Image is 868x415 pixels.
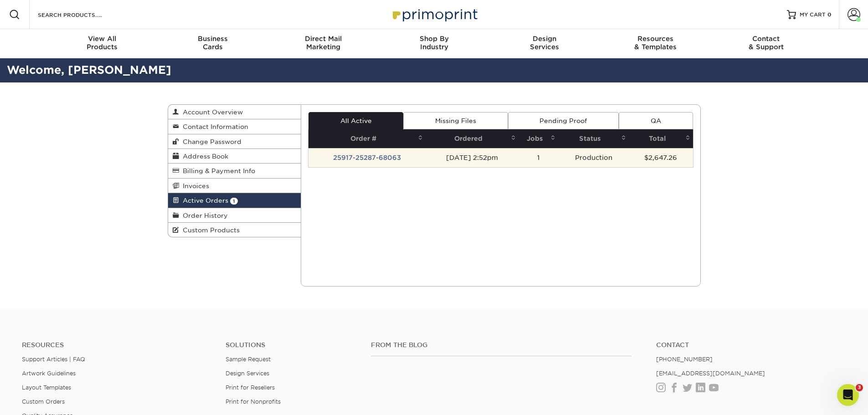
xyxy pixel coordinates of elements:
span: Billing & Payment Info [179,167,255,174]
a: Print for Resellers [226,384,275,391]
span: Contact [711,35,822,43]
span: MY CART [800,11,826,19]
th: Jobs [519,129,558,148]
a: Contact Information [168,119,301,134]
th: Status [558,129,629,148]
a: All Active [308,112,403,129]
a: DesignServices [489,29,600,58]
a: Active Orders 1 [168,193,301,208]
a: Shop ByIndustry [379,29,489,58]
a: Resources& Templates [600,29,711,58]
span: Direct Mail [268,35,379,43]
th: Total [629,129,693,148]
a: Contact& Support [711,29,822,58]
div: & Support [711,35,822,51]
a: Print for Nonprofits [226,398,281,405]
span: Order History [179,212,228,219]
h4: From the Blog [371,341,632,349]
a: Pending Proof [508,112,619,129]
h4: Solutions [226,341,357,349]
a: Change Password [168,134,301,149]
span: Shop By [379,35,489,43]
span: 3 [856,384,863,391]
span: 0 [827,11,832,18]
a: Billing & Payment Info [168,164,301,178]
td: $2,647.26 [629,148,693,167]
span: View All [47,35,158,43]
div: Cards [157,35,268,51]
span: Address Book [179,153,228,160]
img: Primoprint [389,5,480,24]
td: 1 [519,148,558,167]
a: Custom Products [168,223,301,237]
a: QA [619,112,693,129]
span: Invoices [179,182,209,190]
span: Design [489,35,600,43]
th: Ordered [426,129,519,148]
span: Change Password [179,138,241,145]
div: Industry [379,35,489,51]
a: Sample Request [226,356,271,363]
h4: Resources [22,341,212,349]
span: Active Orders [179,197,228,204]
a: View AllProducts [47,29,158,58]
span: Contact Information [179,123,248,130]
a: Design Services [226,370,269,377]
span: Account Overview [179,108,243,116]
td: 25917-25287-68063 [308,148,426,167]
a: Custom Orders [22,398,65,405]
span: Resources [600,35,711,43]
input: SEARCH PRODUCTS..... [37,9,126,20]
td: [DATE] 2:52pm [426,148,519,167]
a: [EMAIL_ADDRESS][DOMAIN_NAME] [656,370,765,377]
iframe: Intercom live chat [837,384,859,406]
th: Order # [308,129,426,148]
a: Layout Templates [22,384,71,391]
span: Business [157,35,268,43]
span: 1 [230,198,238,205]
a: BusinessCards [157,29,268,58]
div: Marketing [268,35,379,51]
a: [PHONE_NUMBER] [656,356,713,363]
a: Invoices [168,179,301,193]
td: Production [558,148,629,167]
a: Address Book [168,149,301,164]
a: Support Articles | FAQ [22,356,85,363]
a: Account Overview [168,105,301,119]
span: Custom Products [179,226,240,234]
div: Products [47,35,158,51]
a: Artwork Guidelines [22,370,76,377]
a: Order History [168,208,301,223]
a: Direct MailMarketing [268,29,379,58]
a: Missing Files [403,112,508,129]
a: Contact [656,341,846,349]
div: & Templates [600,35,711,51]
div: Services [489,35,600,51]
